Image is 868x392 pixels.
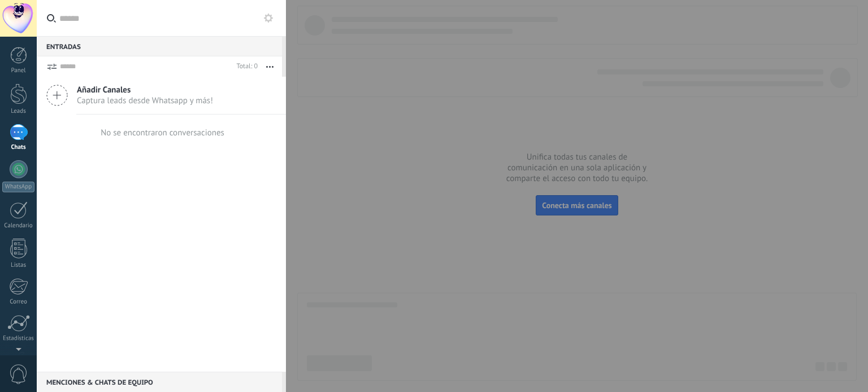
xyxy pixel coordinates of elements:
span: Captura leads desde Whatsapp y más! [77,95,213,106]
div: Total: 0 [232,61,258,72]
div: Menciones & Chats de equipo [37,372,282,392]
div: Leads [2,108,35,115]
div: Entradas [37,36,282,56]
div: Panel [2,67,35,74]
div: Listas [2,262,35,269]
div: Calendario [2,222,35,230]
div: No se encontraron conversaciones [101,127,224,138]
span: Añadir Canales [77,85,213,95]
div: WhatsApp [2,182,34,192]
div: Correo [2,298,35,306]
div: Chats [2,144,35,151]
div: Estadísticas [2,335,35,342]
